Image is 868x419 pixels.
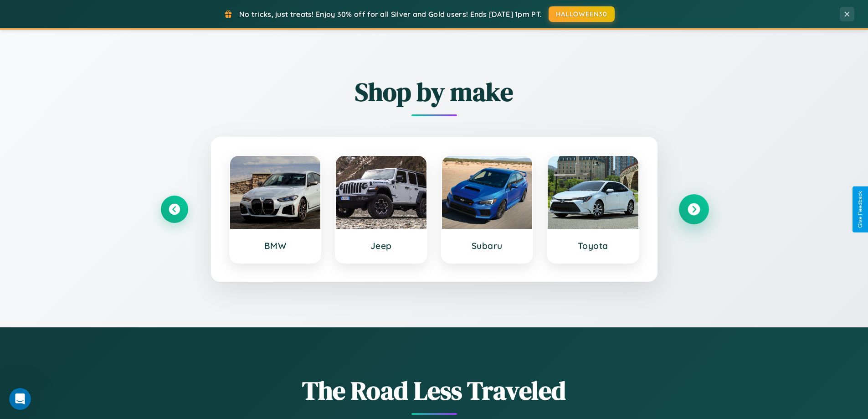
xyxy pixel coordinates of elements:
iframe: Intercom live chat [9,388,31,410]
h3: Subaru [451,240,524,251]
h3: Jeep [345,240,417,251]
h2: Shop by make [161,74,708,109]
div: Give Feedback [857,191,863,228]
h3: BMW [239,240,312,251]
span: No tricks, just treats! Enjoy 30% off for all Silver and Gold users! Ends [DATE] 1pm PT. [239,10,542,19]
h1: The Road Less Traveled [161,373,708,408]
h3: Toyota [557,240,629,251]
button: HALLOWEEN30 [549,6,615,22]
